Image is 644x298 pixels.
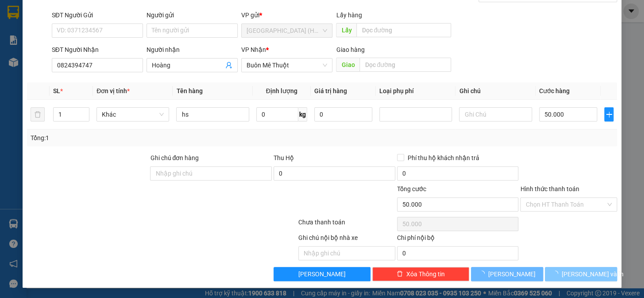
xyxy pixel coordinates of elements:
[298,269,346,279] span: [PERSON_NAME]
[241,10,332,20] div: VP gửi
[397,185,426,192] span: Tổng cước
[96,87,130,94] span: Đơn vị tính
[247,59,327,72] span: Buôn Mê Thuột
[298,107,307,122] span: kg
[372,267,469,281] button: deleteXóa Thông tin
[471,267,543,281] button: [PERSON_NAME]
[241,46,266,53] span: VP Nhận
[488,269,536,279] span: [PERSON_NAME]
[274,154,294,161] span: Thu Hộ
[53,87,60,94] span: SL
[455,82,535,100] th: Ghi chú
[298,246,395,260] input: Nhập ghi chú
[397,233,519,246] div: Chi phí nội bộ
[545,267,617,281] button: [PERSON_NAME] và In
[552,271,562,277] span: loading
[297,217,396,233] div: Chưa thanh toán
[520,185,579,192] label: Hình thức thanh toán
[562,269,624,279] span: [PERSON_NAME] và In
[397,271,403,278] span: delete
[176,107,249,122] input: VD: Bàn, Ghế
[298,233,395,246] div: Ghi chú nội bộ nhà xe
[539,87,570,94] span: Cước hàng
[336,12,362,19] span: Lấy hàng
[359,58,451,72] input: Dọc đường
[604,107,613,122] button: plus
[336,23,356,37] span: Lấy
[314,107,372,122] input: 0
[459,107,532,122] input: Ghi Chú
[52,10,143,20] div: SĐT Người Gửi
[376,82,455,100] th: Loại phụ phí
[31,133,249,143] div: Tổng: 1
[314,87,347,94] span: Giá trị hàng
[605,111,613,118] span: plus
[247,24,327,37] span: Đà Nẵng (Hàng)
[150,154,199,161] label: Ghi chú đơn hàng
[102,108,164,121] span: Khác
[356,23,451,37] input: Dọc đường
[150,166,272,180] input: Ghi chú đơn hàng
[404,153,483,163] span: Phí thu hộ khách nhận trả
[336,46,364,53] span: Giao hàng
[147,45,238,55] div: Người nhận
[274,267,370,281] button: [PERSON_NAME]
[147,10,238,20] div: Người gửi
[478,271,488,277] span: loading
[31,107,45,122] button: delete
[406,269,445,279] span: Xóa Thông tin
[176,87,202,94] span: Tên hàng
[266,87,297,94] span: Định lượng
[52,45,143,55] div: SĐT Người Nhận
[336,58,359,72] span: Giao
[225,62,232,69] span: user-add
